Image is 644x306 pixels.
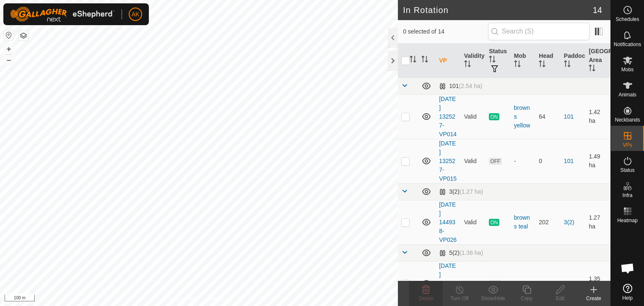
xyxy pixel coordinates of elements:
p-sorticon: Activate to sort [564,62,571,68]
span: OFF [489,280,501,287]
span: OFF [489,158,501,165]
a: 101 [564,158,574,164]
button: + [4,44,14,54]
span: 14 [593,4,602,16]
div: Edit [543,295,577,302]
td: 1.42 ha [585,94,610,139]
td: 1.49 ha [585,139,610,183]
a: [DATE] 144938-VP027 [439,262,457,304]
span: 0 selected of 14 [403,27,488,36]
span: Mobs [621,67,634,72]
span: Schedules [615,17,639,22]
th: Mob [511,44,536,78]
th: Head [535,44,561,78]
div: Turn Off [443,295,476,302]
a: [DATE] 132527-VP015 [439,140,457,182]
p-sorticon: Activate to sort [539,62,545,68]
p-sorticon: Activate to sort [464,62,471,68]
div: browns teal [514,213,532,231]
span: ON [489,113,499,120]
p-sorticon: Activate to sort [410,57,416,64]
td: Valid [461,200,486,244]
span: (2.54 ha) [459,83,482,89]
td: 0 [535,139,561,183]
span: (1.36 ha) [460,249,483,256]
p-sorticon: Activate to sort [489,57,496,64]
td: Valid [461,261,486,306]
th: VP [436,44,461,78]
div: - [514,157,532,166]
div: Copy [510,295,543,302]
span: Heatmap [617,218,638,223]
div: Show/Hide [476,295,510,302]
button: – [4,55,14,65]
td: 1.27 ha [585,200,610,244]
div: 5(2) [439,249,483,257]
th: Paddock [561,44,586,78]
td: 1.35 ha [585,261,610,306]
span: Animals [618,92,636,97]
span: Delete [419,296,434,301]
td: Valid [461,139,486,183]
td: 202 [535,200,561,244]
h2: In Rotation [403,5,593,15]
a: [DATE] 132527-VP014 [439,96,457,137]
a: [DATE] 144938-VP026 [439,201,457,243]
input: Search (S) [488,23,589,40]
span: Neckbands [615,117,640,122]
th: [GEOGRAPHIC_DATA] Area [585,44,610,78]
p-sorticon: Activate to sort [514,62,521,68]
a: 5(2) [564,280,574,287]
div: Create [577,295,610,302]
span: ON [489,219,499,226]
div: 3(2) [439,188,483,195]
a: Contact Us [207,295,232,303]
span: Status [620,168,634,173]
td: 0 [535,261,561,306]
div: browns yellow [514,104,532,130]
span: Help [622,296,633,301]
button: Reset Map [4,30,14,40]
div: Open chat [615,256,640,281]
td: 64 [535,94,561,139]
a: Privacy Policy [166,295,197,303]
p-sorticon: Activate to sort [589,66,595,73]
a: Help [611,280,644,304]
th: Status [486,44,511,78]
img: Gallagher Logo [10,7,115,22]
a: 3(2) [564,219,574,226]
span: VPs [623,143,632,148]
a: 101 [564,113,574,120]
span: Infra [622,193,632,198]
td: Valid [461,94,486,139]
button: Map Layers [18,31,29,41]
span: (1.27 ha) [460,188,483,195]
span: Notifications [614,42,641,47]
th: Validity [461,44,486,78]
div: 101 [439,83,482,90]
div: - [514,279,532,288]
span: AK [132,10,140,19]
p-sorticon: Activate to sort [421,57,428,64]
